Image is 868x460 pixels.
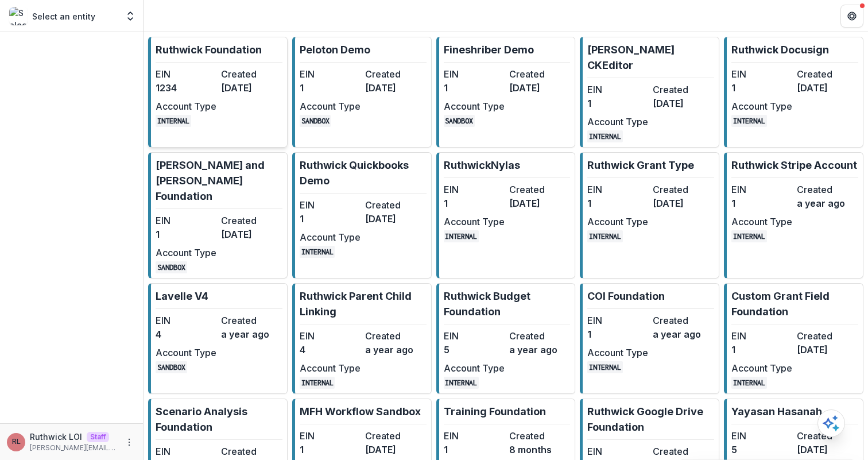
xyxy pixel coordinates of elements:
dt: Created [797,429,858,443]
dd: 1 [587,196,648,210]
dd: [DATE] [509,81,570,95]
p: [PERSON_NAME] and [PERSON_NAME] Foundation [156,157,282,204]
p: Fineshriber Demo [444,42,534,57]
p: Yayasan Hasanah [731,404,822,419]
dd: [DATE] [509,196,570,210]
dt: Created [221,444,282,458]
dd: 1 [156,227,216,241]
p: Ruthwick Google Drive Foundation [587,404,714,435]
a: Ruthwick DocusignEIN1Created[DATE]Account TypeINTERNAL [724,37,863,148]
dd: [DATE] [365,212,426,226]
dt: Account Type [300,99,361,113]
button: Open AI Assistant [817,409,845,437]
dd: [DATE] [797,443,858,457]
p: COI Foundation [587,288,665,304]
dd: [DATE] [653,96,714,110]
a: Ruthwick Parent Child LinkingEIN4Createda year agoAccount TypeINTERNAL [292,283,432,394]
dt: Account Type [587,115,648,129]
dt: Created [365,329,426,343]
dd: 1 [300,212,361,226]
dt: Account Type [156,346,216,360]
dt: Account Type [156,246,216,260]
dt: Created [509,183,570,196]
dd: [DATE] [797,81,858,95]
code: INTERNAL [731,115,767,127]
p: [PERSON_NAME] CKEditor [587,42,714,73]
dd: 4 [300,343,361,357]
dt: EIN [156,314,216,327]
code: SANDBOX [156,261,187,273]
dd: [DATE] [221,227,282,241]
code: INTERNAL [587,361,623,373]
a: Ruthwick Budget FoundationEIN5Createda year agoAccount TypeINTERNAL [436,283,576,394]
dt: EIN [156,67,216,81]
p: [PERSON_NAME][EMAIL_ADDRESS][DOMAIN_NAME] [30,443,118,453]
dt: Created [653,83,714,96]
p: Ruthwick Budget Foundation [444,288,571,319]
code: INTERNAL [444,377,479,389]
dt: Created [509,67,570,81]
p: Peloton Demo [300,42,370,57]
dt: EIN [444,67,505,81]
dd: 1 [300,443,361,457]
a: Lavelle V4EIN4Createda year agoAccount TypeSANDBOX [148,283,288,394]
dd: [DATE] [365,81,426,95]
dd: a year ago [221,327,282,341]
a: COI FoundationEIN1Createda year agoAccount TypeINTERNAL [580,283,719,394]
code: INTERNAL [300,246,335,258]
dt: EIN [587,444,648,458]
div: Ruthwick LOI [12,438,21,446]
a: Fineshriber DemoEIN1Created[DATE]Account TypeSANDBOX [436,37,576,148]
dt: Created [797,183,858,196]
dd: a year ago [509,343,570,357]
dd: 1 [587,96,648,110]
p: Scenario Analysis Foundation [156,404,282,435]
a: RuthwickNylasEIN1Created[DATE]Account TypeINTERNAL [436,152,576,279]
code: SANDBOX [300,115,331,127]
dt: EIN [444,429,505,443]
code: INTERNAL [731,377,767,389]
dt: Created [221,214,282,227]
dt: EIN [731,429,792,443]
p: Ruthwick Grant Type [587,157,694,173]
button: Get Help [840,5,863,28]
code: SANDBOX [156,361,187,373]
dt: EIN [156,444,216,458]
dt: Account Type [444,361,505,375]
dt: EIN [444,329,505,343]
dd: 4 [156,327,216,341]
dt: Created [365,429,426,443]
dt: Created [797,67,858,81]
dd: 1 [731,81,792,95]
dd: 1 [444,196,505,210]
a: Ruthwick FoundationEIN1234Created[DATE]Account TypeINTERNAL [148,37,288,148]
p: RuthwickNylas [444,157,520,173]
dd: 1 [731,196,792,210]
dd: a year ago [653,327,714,341]
dt: Account Type [731,215,792,229]
dt: EIN [587,183,648,196]
dt: Created [221,314,282,327]
dt: EIN [731,67,792,81]
dt: EIN [300,67,361,81]
code: INTERNAL [300,377,335,389]
dt: Created [509,329,570,343]
a: Ruthwick Grant TypeEIN1Created[DATE]Account TypeINTERNAL [580,152,719,279]
code: INTERNAL [731,230,767,242]
dt: EIN [587,83,648,96]
p: Ruthwick Parent Child Linking [300,288,427,319]
dd: 1 [300,81,361,95]
dt: Created [221,67,282,81]
p: Staff [87,432,109,442]
dt: Account Type [444,215,505,229]
dt: EIN [300,329,361,343]
dt: EIN [300,198,361,212]
dt: Account Type [156,99,216,113]
dt: Account Type [300,361,361,375]
dd: a year ago [365,343,426,357]
code: SANDBOX [444,115,475,127]
code: INTERNAL [587,130,623,142]
dd: [DATE] [221,81,282,95]
dt: Account Type [731,99,792,113]
dt: Created [365,67,426,81]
